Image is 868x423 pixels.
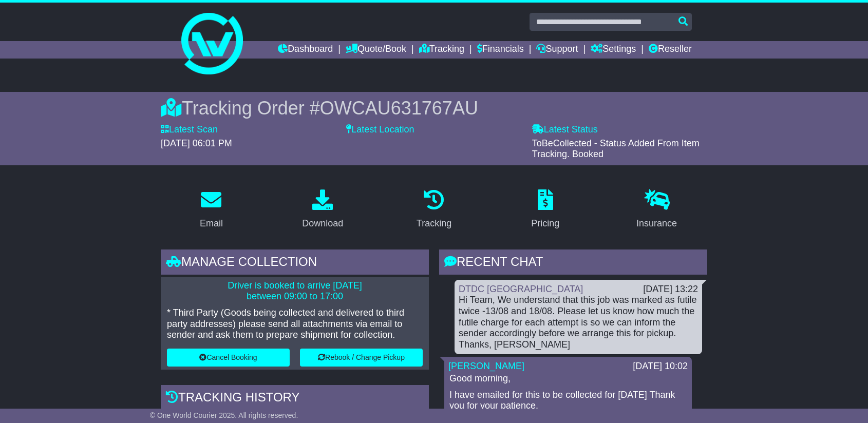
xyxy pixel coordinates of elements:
div: Insurance [636,217,677,230]
a: Insurance [630,186,684,234]
label: Latest Location [346,124,414,136]
div: [DATE] 10:02 [633,361,688,372]
span: ToBeCollected - Status Added From Item Tracking. Booked [532,138,700,160]
span: © One World Courier 2025. All rights reserved. [150,411,298,419]
a: Dashboard [278,41,333,59]
span: OWCAU631767AU [320,98,478,119]
div: Download [302,217,343,230]
a: Settings [591,41,636,59]
div: Pricing [531,217,559,230]
div: Hi Team, We understand that this job was marked as futile twice -13/08 and 18/08. Please let us k... [459,295,698,350]
button: Rebook / Change Pickup [300,349,423,367]
div: [DATE] 13:22 [643,284,698,295]
p: Good morning, [449,373,687,384]
button: Cancel Booking [167,349,290,367]
a: Email [193,186,230,234]
div: Tracking Order # [161,97,707,119]
p: Driver is booked to arrive [DATE] between 09:00 to 17:00 [167,280,423,302]
a: Download [295,186,350,234]
p: I have emailed for this to be collected for [DATE] Thank you for your patience. [449,390,687,412]
div: Tracking history [161,385,429,413]
a: Reseller [649,41,692,59]
a: Tracking [419,41,464,59]
a: Support [536,41,578,59]
div: Email [200,217,223,230]
a: Pricing [524,186,566,234]
p: * Third Party (Goods being collected and delivered to third party addresses) please send all atta... [167,307,423,341]
a: Quote/Book [346,41,406,59]
div: Manage collection [161,249,429,277]
a: Tracking [410,186,458,234]
div: Tracking [417,217,451,230]
label: Latest Scan [161,124,218,136]
label: Latest Status [532,124,598,136]
span: [DATE] 06:01 PM [161,138,232,148]
a: [PERSON_NAME] [448,361,524,371]
a: DTDC [GEOGRAPHIC_DATA] [459,284,583,294]
div: RECENT CHAT [439,249,707,277]
a: Financials [477,41,524,59]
